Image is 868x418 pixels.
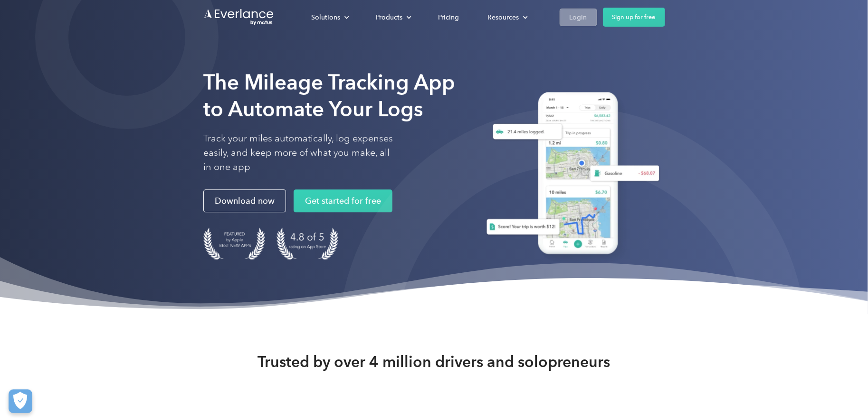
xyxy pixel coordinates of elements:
div: Login [570,11,587,23]
a: Get started for free [294,189,392,212]
strong: Trusted by over 4 million drivers and solopreneurs [258,352,610,371]
button: Cookies Settings [9,389,32,413]
div: Resources [488,11,519,23]
a: Sign up for free [603,8,665,27]
a: Pricing [429,9,469,26]
a: Login [560,9,597,26]
a: Go to homepage [203,8,275,26]
img: Badge for Featured by Apple Best New Apps [203,228,265,259]
div: Products [376,11,403,23]
img: 4.9 out of 5 stars on the app store [277,228,338,259]
div: Resources [478,9,536,26]
strong: The Mileage Tracking App to Automate Your Logs [203,70,455,121]
a: Download now [203,189,286,212]
div: Products [367,9,420,26]
div: Solutions [312,11,341,23]
img: Everlance, mileage tracker app, expense tracking app [475,85,665,265]
p: Track your miles automatically, log expenses easily, and keep more of what you make, all in one app [203,131,393,174]
div: Pricing [439,11,459,23]
div: Solutions [302,9,357,26]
